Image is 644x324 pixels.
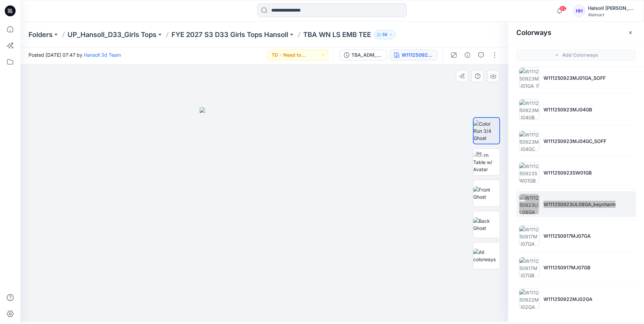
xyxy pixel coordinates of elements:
p: W111250923UL08GA_keycharm [544,201,615,208]
img: W111250923UL08GA_keycharm [519,194,539,214]
p: W111250923SW01GB [544,169,592,176]
img: All colorways [473,249,500,263]
a: Folders [29,30,53,39]
span: 62 [559,6,567,11]
button: W111250923UL08GA_keycharm [390,50,437,60]
p: TBA WN LS EMB TEE [303,30,371,39]
div: Halsoll [PERSON_NAME] Girls Design Team [588,4,636,12]
h2: Colorways [516,29,551,37]
div: HH [573,5,585,17]
p: W111250923MJ04GB [544,106,592,113]
img: W111250917MJ07GA [519,226,539,246]
p: 59 [382,31,387,38]
img: W111250923SW01GB [519,162,539,183]
img: W111250922MJ02GA [519,289,539,309]
img: W111250917MJ07GB [519,257,539,277]
img: eyJhbGciOiJIUzI1NiIsImtpZCI6IjAiLCJzbHQiOiJzZXMiLCJ0eXAiOiJKV1QifQ.eyJkYXRhIjp7InR5cGUiOiJzdG9yYW... [200,107,329,322]
div: TBA_ADM_FC WN LS EMB TEE_ASTM [351,51,383,59]
span: Posted [DATE] 07:47 by [29,51,121,58]
img: Back Ghost [473,217,500,232]
img: Turn Table w/ Avatar [473,151,500,173]
img: Color Run 3/4 Ghost [474,120,499,142]
button: TBA_ADM_FC WN LS EMB TEE_ASTM [339,50,387,60]
div: Walmart [588,12,636,17]
p: W111250922MJ02GA [544,295,592,303]
a: Hansoll 3d Team [84,52,121,58]
a: UP_Hansoll_D33_Girls Tops [68,30,157,39]
p: W111250923MJ01GA_SOFF [544,74,606,82]
button: Details [462,50,473,60]
p: W111250923MJ04GC_SOFF [544,138,606,145]
img: W111250923MJ04GB [519,99,539,120]
img: Front Ghost [473,186,500,200]
p: W111250917MJ07GA [544,232,591,239]
div: W111250923UL08GA_keycharm [402,51,433,59]
img: W111250923MJ04GC_SOFF [519,131,539,151]
p: W111250917MJ07GB [544,264,590,271]
img: W111250923MJ01GA_SOFF [519,68,539,88]
button: 59 [374,30,396,39]
a: FYE 2027 S3 D33 Girls Tops Hansoll [171,30,288,39]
